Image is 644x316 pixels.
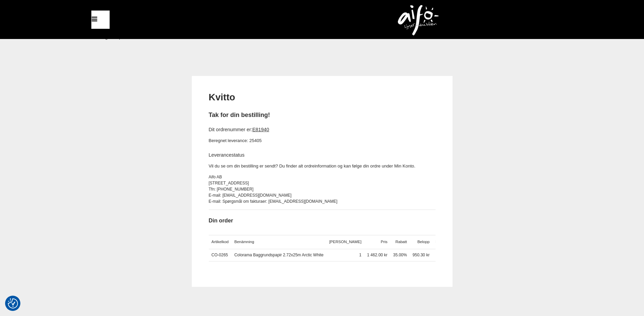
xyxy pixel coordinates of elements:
img: logo.png [398,5,439,36]
span: Radera [435,240,448,244]
div: E-mail: [EMAIL_ADDRESS][DOMAIN_NAME] [209,192,436,198]
a: Colorama Baggrundspapir 2.72x25m Arctic White [234,253,324,257]
p: Vil du se om din bestilling er sendt? Du finder alt ordreinformation og kan følge din ordre under... [209,163,436,170]
div: [STREET_ADDRESS] [209,180,436,186]
span: Rabatt [395,240,407,244]
div: E-mail: Spørgsmål om fakturaer: [EMAIL_ADDRESS][DOMAIN_NAME] [209,198,436,204]
img: Revisit consent button [8,298,18,309]
p: Beregnet leverance: 25405 [209,137,436,144]
span: Artikelkod [211,240,229,244]
h1: Kvitto [209,91,436,104]
a: E81940 [252,127,269,132]
a: CO-0265 [211,253,228,257]
h3: Din order [209,217,436,224]
button: Samtykkepræferencer [8,297,18,310]
div: Aifo AB [209,174,436,180]
span: 950.30 [412,253,425,257]
span: 35.00% [393,253,407,257]
span: 1 [359,253,362,257]
h4: Dit ordrenummer er: [209,126,436,133]
span: Pris [381,240,387,244]
span: Belopp [417,240,429,244]
span: 1 462.00 [367,253,383,257]
h2: Tak for din bestilling! [209,111,436,119]
h4: Leverancestatus [209,152,436,158]
div: Tfn: [PHONE_NUMBER] [209,186,436,192]
span: Benämning [234,240,254,244]
span: [PERSON_NAME] [329,240,362,244]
